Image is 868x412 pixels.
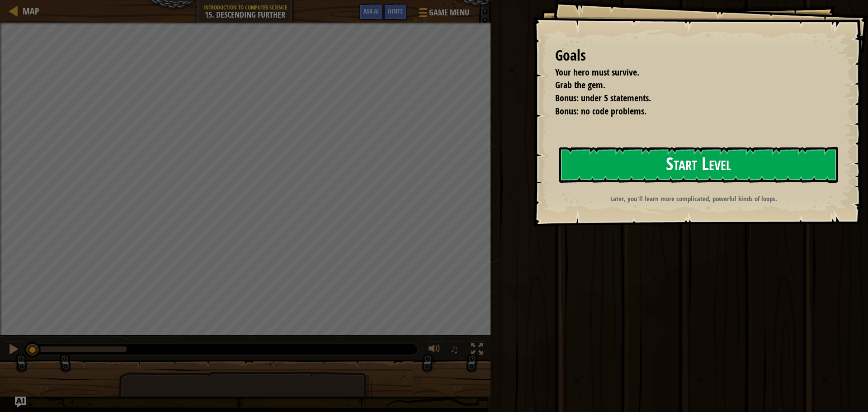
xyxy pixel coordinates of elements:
[544,66,834,79] li: Your hero must survive.
[388,7,403,15] span: Hints
[18,5,39,17] a: Map
[429,7,469,19] span: Game Menu
[544,79,834,92] li: Grab the gem.
[555,66,639,78] span: Your hero must survive.
[412,4,475,25] button: Game Menu
[555,92,651,104] span: Bonus: under 5 statements.
[555,79,605,91] span: Grab the gem.
[5,341,23,360] button: Ctrl + P: Pause
[23,5,39,17] span: Map
[555,45,836,66] div: Goals
[544,92,834,105] li: Bonus: under 5 statements.
[554,194,833,204] p: Later, you'll learn more complicated, powerful kinds of loops.
[450,342,459,356] span: ♫
[425,341,443,360] button: Adjust volume
[555,105,646,117] span: Bonus: no code problems.
[559,147,838,183] button: Start Level
[15,397,26,407] button: Ask AI
[448,341,463,360] button: ♫
[363,7,379,15] span: Ask AI
[544,105,834,118] li: Bonus: no code problems.
[359,4,383,20] button: Ask AI
[468,341,486,360] button: Toggle fullscreen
